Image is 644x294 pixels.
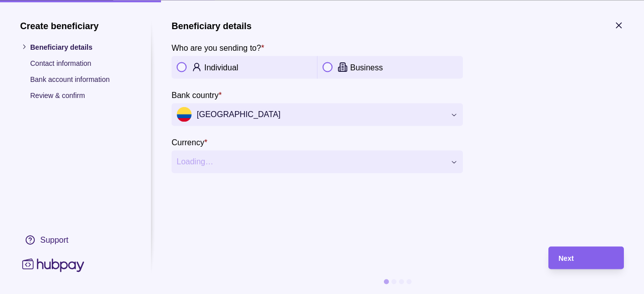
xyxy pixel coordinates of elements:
[30,57,131,68] p: Contact information
[558,254,574,262] span: Next
[172,43,261,52] p: Who are you sending to?
[30,73,131,84] p: Bank account information
[172,138,204,146] p: Currency
[350,63,383,72] p: Business
[172,20,252,31] h1: Beneficiary details
[172,136,207,148] label: Currency
[548,246,624,269] button: Next
[172,90,218,99] p: Bank country
[204,63,238,72] p: Individual
[20,229,131,250] a: Support
[172,88,222,101] label: Bank country
[40,234,68,245] div: Support
[172,41,264,53] label: Who are you sending to?
[30,41,131,52] p: Beneficiary details
[20,20,131,31] h1: Create beneficiary
[30,89,131,101] p: Review & confirm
